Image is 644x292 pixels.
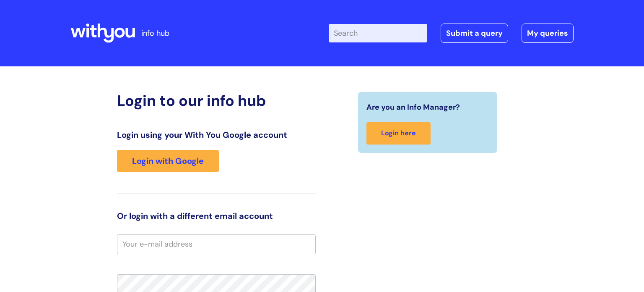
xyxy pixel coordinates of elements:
input: Your e-mail address [117,234,316,254]
input: Search [329,24,427,42]
h3: Login using your With You Google account [117,130,316,140]
h3: Or login with a different email account [117,211,316,221]
a: Login with Google [117,150,219,172]
a: Login here [366,122,431,145]
p: info hub [141,26,169,40]
h2: Login to our info hub [117,92,316,110]
span: Are you an Info Manager? [366,100,460,114]
a: My queries [522,24,574,43]
a: Submit a query [441,24,508,43]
